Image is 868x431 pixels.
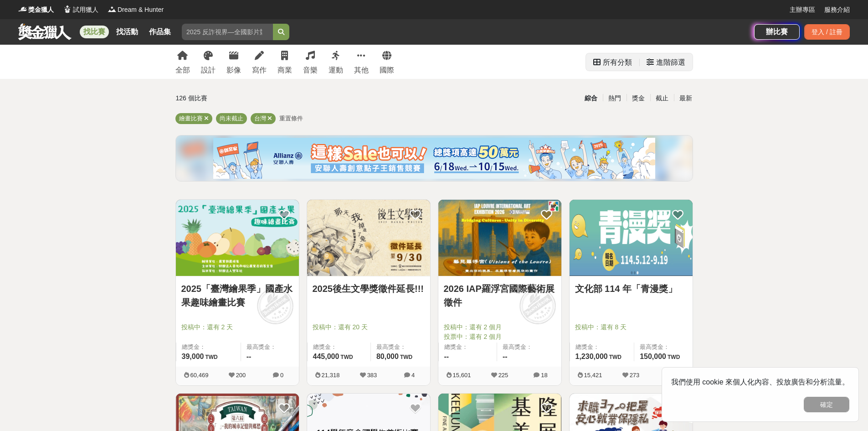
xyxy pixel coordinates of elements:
a: 找活動 [113,26,142,38]
a: 國際 [380,45,394,79]
a: LogoDream & Hunter [108,5,164,15]
span: -- [503,353,508,360]
div: 126 個比賽 [176,90,348,106]
span: TWD [400,354,412,360]
img: Cover Image [176,200,299,276]
span: 台灣 [254,115,266,122]
a: Logo獎金獵人 [18,5,54,15]
a: 2026 IAP羅浮宮國際藝術展徵件 [444,282,556,309]
span: TWD [609,354,621,360]
span: 383 [367,372,377,379]
div: 登入 / 註冊 [804,24,850,40]
span: 80,000 [376,353,399,360]
div: 音樂 [303,65,318,76]
span: TWD [340,354,353,360]
span: 21,318 [322,372,340,379]
a: 其他 [354,45,369,79]
a: 主辦專區 [790,5,815,15]
span: 225 [498,372,508,379]
a: 音樂 [303,45,318,79]
div: 最新 [674,90,698,106]
a: 作品集 [145,26,175,38]
div: 商業 [277,65,292,76]
span: 總獎金： [182,343,235,352]
a: 服務介紹 [824,5,850,15]
div: 寫作 [252,65,267,76]
a: 商業 [277,45,292,79]
span: 試用獵人 [73,5,98,15]
a: 2025後生文學獎徵件延長!!! [313,282,425,296]
img: Cover Image [570,200,693,276]
img: Logo [108,5,117,14]
span: 最高獎金： [640,343,687,352]
span: 150,000 [640,353,666,360]
span: 200 [236,372,246,379]
span: -- [247,353,252,360]
span: 15,421 [584,372,602,379]
span: 0 [280,372,283,379]
span: 最高獎金： [503,343,556,352]
span: 總獎金： [444,343,492,352]
a: 全部 [175,45,190,79]
a: 寫作 [252,45,267,79]
a: 2025「臺灣繪果季」國產水果趣味繪畫比賽 [181,282,293,309]
a: 運動 [329,45,343,79]
div: 截止 [650,90,674,106]
span: 445,000 [313,353,339,360]
div: 進階篩選 [656,53,685,72]
div: 所有分類 [603,53,632,72]
span: 273 [630,372,640,379]
span: 獎金獵人 [28,5,54,15]
span: 重置條件 [279,115,303,122]
span: 最高獎金： [376,343,425,352]
a: 辦比賽 [754,24,800,40]
div: 運動 [329,65,343,76]
img: Logo [18,5,27,14]
span: 投稿中：還有 2 天 [181,322,293,332]
span: TWD [205,354,217,360]
div: 熱門 [603,90,627,106]
a: Logo試用獵人 [63,5,98,15]
span: 投票中：還有 2 個月 [444,332,556,342]
div: 綜合 [579,90,603,106]
span: 15,601 [453,372,471,379]
button: 確定 [804,397,849,412]
div: 獎金 [627,90,650,106]
span: 18 [541,372,547,379]
span: 最高獎金： [247,343,293,352]
span: 投稿中：還有 20 天 [313,322,425,332]
span: 總獎金： [313,343,365,352]
img: Cover Image [307,200,430,276]
span: 總獎金： [575,343,629,352]
span: TWD [668,354,680,360]
span: 4 [411,372,415,379]
div: 全部 [175,65,190,76]
span: 39,000 [182,353,204,360]
span: 尚未截止 [220,115,243,122]
span: Dream & Hunter [118,5,164,15]
span: 60,469 [190,372,209,379]
span: 繪畫比賽 [179,115,203,122]
div: 其他 [354,65,369,76]
span: 投稿中：還有 8 天 [575,322,687,332]
div: 影像 [226,65,241,76]
div: 國際 [380,65,394,76]
div: 設計 [201,65,216,76]
a: 影像 [226,45,241,79]
a: 設計 [201,45,216,79]
a: 找比賽 [80,26,109,38]
img: cf4fb443-4ad2-4338-9fa3-b46b0bf5d316.png [213,138,655,179]
img: Logo [63,5,72,14]
span: -- [444,353,449,360]
span: 投稿中：還有 2 個月 [444,322,556,332]
img: Cover Image [438,200,561,276]
a: 文化部 114 年「青漫獎」 [575,282,687,296]
input: 2025 反詐視界—全國影片競賽 [182,24,273,40]
span: 1,230,000 [575,353,608,360]
span: 我們使用 cookie 來個人化內容、投放廣告和分析流量。 [671,378,849,386]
